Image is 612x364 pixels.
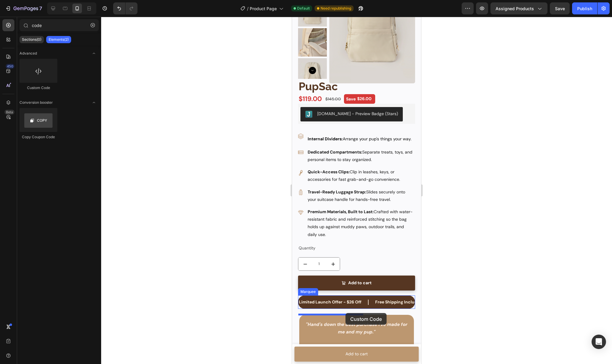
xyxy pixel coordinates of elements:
div: Open Intercom Messenger [592,335,606,349]
div: Undo/Redo [113,2,137,14]
div: 450 [6,64,14,69]
div: Beta [5,110,14,115]
span: Save [555,6,565,11]
p: Elements(2) [49,37,69,42]
span: Assigned Products [496,5,534,12]
div: Custom Code [20,85,57,91]
span: Need republishing [321,6,351,11]
div: Publish [577,5,592,12]
button: Save [550,2,570,14]
span: / [247,5,249,12]
span: Toggle open [89,49,99,58]
span: Product Page [250,5,277,12]
span: Toggle open [89,98,99,107]
input: Search Sections & Elements [20,19,99,31]
div: Copy Coupon Code [20,134,57,140]
p: 7 [39,5,42,12]
span: Advanced [20,51,37,56]
span: Conversion booster [20,100,53,105]
button: Assigned Products [490,2,547,14]
button: 7 [2,2,45,14]
p: Sections(0) [22,37,41,42]
button: Publish [572,2,597,14]
iframe: Design area [292,17,421,364]
span: Default [297,6,310,11]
